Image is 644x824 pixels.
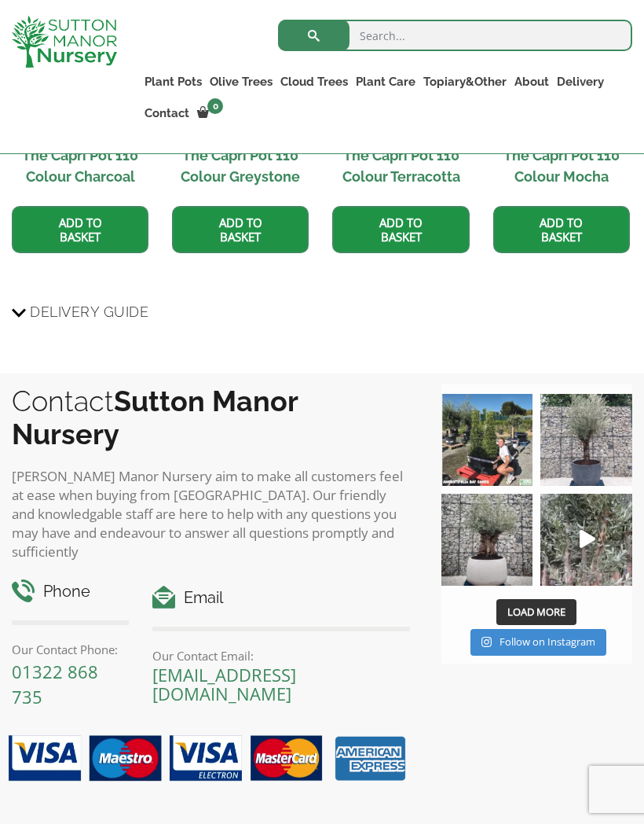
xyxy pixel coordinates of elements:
a: Plant Care [352,71,419,93]
img: A beautiful multi-stem Spanish Olive tree potted in our luxurious fibre clay pots 😍😍 [540,394,632,486]
img: logo [12,16,117,68]
a: Add to basket: “The Capri Pot 110 Colour Greystone” [172,206,309,253]
a: Delivery [553,71,608,93]
button: Load More [496,599,576,626]
a: Topiary&Other [419,71,510,93]
p: [PERSON_NAME] Manor Nursery aim to make all customers feel at ease when buying from [GEOGRAPHIC_D... [12,467,410,561]
span: Delivery Guide [30,297,148,326]
img: Our elegant & picturesque Angustifolia Cones are an exquisite addition to your Bay Tree collectio... [441,394,533,486]
a: Plant Pots [141,71,206,93]
svg: Play [580,530,595,548]
h2: The Capri Pot 110 Colour Terracotta [332,138,469,194]
a: Cloud Trees [276,71,352,93]
a: Add to basket: “The Capri Pot 110 Colour Terracotta” [332,206,469,253]
h4: Email [152,586,410,610]
a: Add to basket: “The Capri Pot 110 Colour Mocha” [493,206,630,253]
p: Our Contact Phone: [12,640,129,659]
a: About [510,71,553,93]
h2: The Capri Pot 110 Colour Greystone [172,138,309,194]
img: New arrivals Monday morning of beautiful olive trees 🤩🤩 The weather is beautiful this summer, gre... [540,494,632,586]
a: 01322 868 735 [12,660,98,708]
a: Add to basket: “The Capri Pot 110 Colour Charcoal” [12,206,148,253]
a: Play [540,494,632,586]
h2: The Capri Pot 110 Colour Charcoal [12,138,148,194]
svg: Instagram [481,636,492,648]
span: Follow on Instagram [499,635,595,649]
span: 0 [207,98,223,114]
a: Contact [141,102,193,124]
img: Check out this beauty we potted at our nursery today ❤️‍🔥 A huge, ancient gnarled Olive tree plan... [441,494,533,586]
span: Load More [507,605,565,619]
a: Instagram Follow on Instagram [470,629,606,656]
h2: The Capri Pot 110 Colour Mocha [493,138,630,194]
h2: Contact [12,384,410,451]
h4: Phone [12,579,129,604]
a: Olive Trees [206,71,276,93]
a: 0 [193,102,228,124]
a: [EMAIL_ADDRESS][DOMAIN_NAME] [152,663,296,705]
input: Search... [278,20,632,51]
b: Sutton Manor Nursery [12,384,298,451]
p: Our Contact Email: [152,646,410,665]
